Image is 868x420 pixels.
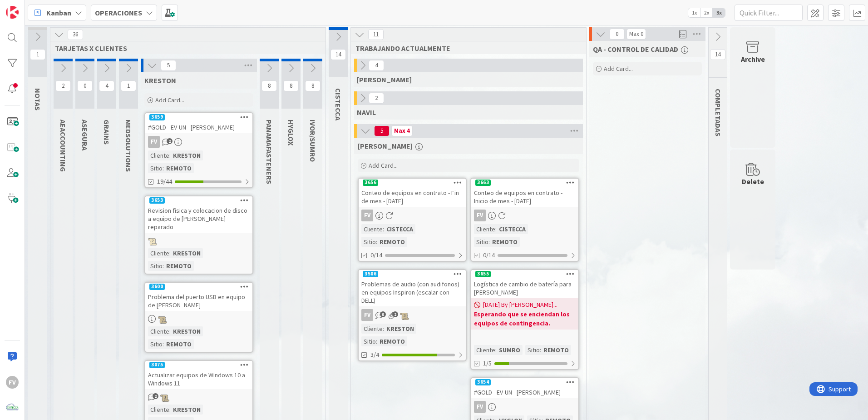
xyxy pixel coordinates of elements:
span: 0/14 [370,250,382,260]
div: 3659#GOLD - EV-UN - [PERSON_NAME] [145,113,252,133]
div: Conteo de equipos en contrato - Fin de mes - [DATE] [359,187,466,207]
div: 3654 [471,378,578,386]
span: HYGLOX [286,120,296,145]
div: REMOTO [490,237,520,247]
span: 4 [99,80,114,91]
div: 3659 [145,113,252,121]
div: #GOLD - EV-UN - [PERSON_NAME] [471,386,578,398]
div: 3656 [363,180,378,186]
span: 11 [368,29,384,40]
span: Kanban [46,7,71,18]
span: 14 [710,49,725,60]
span: [DATE] By [PERSON_NAME]... [483,300,557,310]
div: REMOTO [541,345,571,355]
a: 3659#GOLD - EV-UN - [PERSON_NAME]FVCliente:KRESTONSitio:REMOTO19/44 [144,112,253,188]
div: Logística de cambio de batería para [PERSON_NAME] [471,278,578,298]
div: Cliente [361,324,383,334]
div: Cliente [474,345,495,355]
div: FV [471,210,578,221]
div: Sitio [361,336,376,346]
div: 3659 [149,114,165,120]
div: KRESTON [171,405,203,415]
span: 0/14 [483,250,495,260]
span: : [169,326,171,336]
div: FV [361,210,373,221]
span: 5 [374,125,390,136]
span: : [169,405,171,415]
div: FV [474,210,486,221]
span: 4 [369,60,384,71]
div: 3663 [475,180,491,186]
div: Sitio [148,163,163,173]
div: 3600 [145,283,252,291]
div: Conteo de equipos en contrato - Inicio de mes - [DATE] [471,187,578,207]
div: KRESTON [171,326,203,336]
div: REMOTO [164,163,194,173]
span: 36 [68,29,83,40]
span: 0 [77,80,93,91]
div: Problemas de audio (con audifonos) en equipos Inspiron (escalar con DELL) [359,278,466,306]
div: REMOTO [164,339,194,349]
a: 3600Problema del puerto USB en equipo de [PERSON_NAME]Cliente:KRESTONSitio:REMOTO [144,282,253,353]
span: Add Card... [369,161,398,170]
span: KRESTON [144,76,176,85]
span: 8 [305,80,321,91]
div: REMOTO [377,237,407,247]
span: 1x [688,8,700,17]
span: Add Card... [604,65,633,73]
div: 3600 [149,284,165,290]
span: : [169,248,171,258]
b: OPERACIONES [95,8,142,17]
div: 3653 [145,196,252,205]
div: 3656Conteo de equipos en contrato - Fin de mes - [DATE] [359,179,466,207]
div: 3663 [471,179,578,187]
div: CISTECCA [384,224,415,234]
span: QA - CONTROL DE CALIDAD [593,45,678,54]
span: 2 [153,393,158,399]
div: 3663Conteo de equipos en contrato - Inicio de mes - [DATE] [471,179,578,207]
span: 8 [261,80,277,91]
div: KRESTON [171,150,203,160]
div: 3075Actualizar equipos de Windows 10 a Windows 11 [145,361,252,389]
div: 3075 [145,361,252,369]
span: GABRIEL [357,75,412,84]
div: Cliente [148,150,169,160]
div: 3506Problemas de audio (con audifonos) en equipos Inspiron (escalar con DELL) [359,270,466,306]
span: COMPLETADAS [714,89,723,136]
div: 3506 [363,271,378,277]
a: 3653Revision fisica y colocacion de disco a equipo de [PERSON_NAME] reparadoCliente:KRESTONSitio:... [144,195,253,275]
div: FV [471,401,578,413]
div: Sitio [361,237,376,247]
div: FV [145,136,252,148]
span: 2 [167,138,173,144]
a: 3655Logística de cambio de batería para [PERSON_NAME][DATE] By [PERSON_NAME]...Esperando que se e... [470,269,579,370]
img: avatar [6,401,19,414]
span: IVOR/SUMRO [308,120,317,162]
span: : [169,150,171,160]
div: Sitio [474,237,488,247]
div: 3655Logística de cambio de batería para [PERSON_NAME] [471,270,578,298]
span: 2 [55,80,71,91]
a: 3663Conteo de equipos en contrato - Inicio de mes - [DATE]FVCliente:CISTECCASitio:REMOTO0/14 [470,178,579,262]
div: Cliente [474,224,495,234]
div: KRESTON [171,248,203,258]
div: CISTECCA [497,224,528,234]
div: Revision fisica y colocacion de disco a equipo de [PERSON_NAME] reparado [145,205,252,233]
span: TARJETAS X CLIENTES [55,44,314,53]
div: FV [359,210,466,221]
div: REMOTO [164,261,194,271]
div: Cliente [361,224,383,234]
b: Esperando que se enciendan los equipos de contingencia. [474,310,576,328]
div: 3656 [359,179,466,187]
div: 3075 [149,362,165,368]
span: : [488,237,490,247]
span: : [163,261,164,271]
span: 2 [369,93,384,104]
div: Problema del puerto USB en equipo de [PERSON_NAME] [145,291,252,311]
div: Cliente [148,405,169,415]
div: 3653Revision fisica y colocacion de disco a equipo de [PERSON_NAME] reparado [145,196,252,233]
div: FV [359,309,466,321]
span: 0 [609,29,625,40]
span: 1 [30,49,45,60]
span: : [163,163,164,173]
